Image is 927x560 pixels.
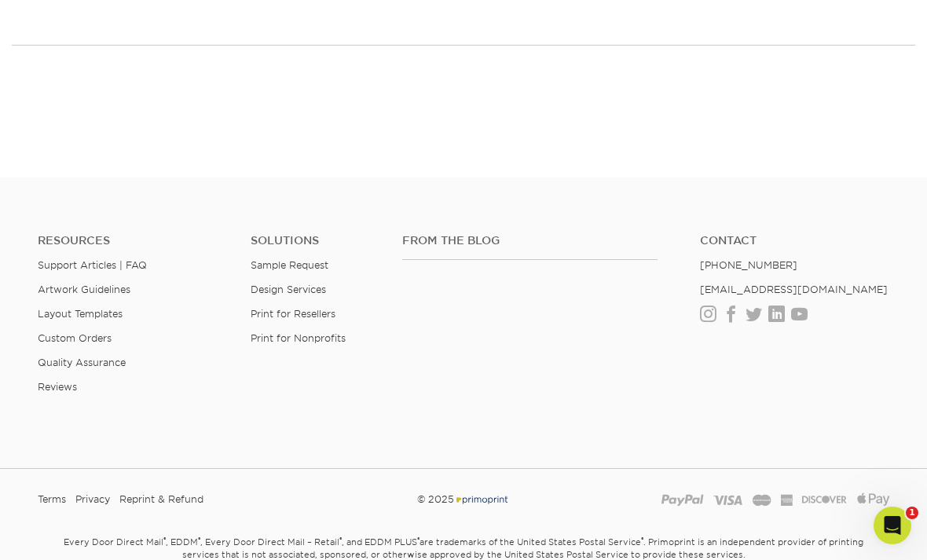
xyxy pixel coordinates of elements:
a: Terms [38,488,66,511]
sup: ® [339,536,342,544]
a: [EMAIL_ADDRESS][DOMAIN_NAME] [700,284,888,295]
sup: ® [198,536,200,544]
a: Reviews [38,381,77,393]
a: Quality Assurance [38,357,126,368]
a: Support Articles | FAQ [38,259,147,271]
img: Primoprint [454,493,509,505]
h4: Resources [38,234,227,247]
a: Contact [700,234,889,247]
a: Reprint & Refund [119,488,203,511]
a: Print for Resellers [251,308,335,320]
a: Layout Templates [38,308,123,320]
a: Artwork Guidelines [38,284,130,295]
a: Custom Orders [38,332,112,344]
iframe: Intercom live chat [874,507,911,544]
a: [PHONE_NUMBER] [700,259,797,271]
a: Privacy [75,488,110,511]
h4: Solutions [251,234,379,247]
a: Print for Nonprofits [251,332,346,344]
a: Design Services [251,284,326,295]
sup: ® [641,536,643,544]
div: © 2025 [317,488,609,511]
sup: ® [417,536,420,544]
h4: From the Blog [402,234,658,247]
a: Sample Request [251,259,328,271]
sup: ® [163,536,166,544]
span: 1 [906,507,918,519]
